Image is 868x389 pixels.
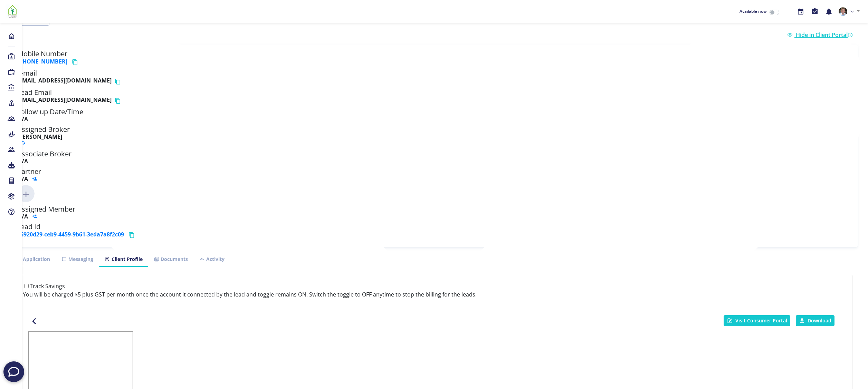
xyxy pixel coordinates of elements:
button: Copy phone [71,58,81,66]
img: 7ef6f553-fa6a-4c30-bc82-24974be04ac6-637908507574932421.png [6,4,19,18]
img: 05ee49a5-7a20-4666-9e8c-f1b57a6951a1-637908577730117354.png [839,7,847,16]
button: Copy email [114,77,124,86]
h5: Assigned Broker [17,125,851,147]
span: Follow up Date/Time [17,107,83,116]
h5: Lead Email [17,88,851,105]
b: N/A [17,213,28,220]
button: Copy email [114,97,124,105]
b: N/A [17,175,28,183]
span: Available now [740,8,767,14]
h5: Associate Broker [17,150,851,165]
a: [PHONE_NUMBER] [17,58,67,65]
h5: E-mail [17,69,851,86]
button: Copy lead id [128,231,137,239]
button: Download [796,315,834,326]
a: Activity [194,252,230,266]
b: N/A [17,157,28,165]
span: Hide in Client Portal [796,31,855,39]
a: Messaging [56,252,99,266]
h5: Lead Id [17,223,851,239]
h5: Mobile Number [17,50,851,66]
a: 16920d29-ceb9-4459-9b61-3eda7a8f2c09 [17,231,124,238]
b: [EMAIL_ADDRESS][DOMAIN_NAME] [17,97,112,105]
h5: Assigned Member [17,205,851,220]
b: [EMAIL_ADDRESS][DOMAIN_NAME] [17,77,112,86]
img: Click to add new member [17,185,35,202]
a: Application [10,252,56,266]
a: Hide in Client Portal [787,31,855,39]
h5: Partner [17,167,851,182]
b: [PERSON_NAME] [17,133,62,140]
a: Documents [148,252,194,266]
a: Visit Consumer Portal [724,315,790,326]
a: Client Profile [99,252,148,266]
b: N/A [17,115,28,123]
